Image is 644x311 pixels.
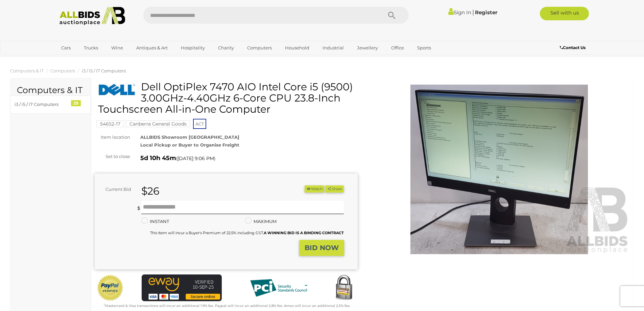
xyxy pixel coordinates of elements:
small: Mastercard & Visa transactions will incur an additional 1.9% fee. Paypal will incur an additional... [104,304,350,308]
div: 29 [71,100,81,106]
a: i3 / i5 / i7 Computers [82,68,126,73]
label: MAXIMUM [245,218,277,225]
button: BID NOW [299,240,344,256]
img: Allbids.com.au [56,7,129,25]
strong: $26 [141,185,159,197]
mark: Canberra General Goods [126,120,190,127]
img: PCI DSS compliant [245,274,312,302]
span: [DATE] 9:06 PM [177,155,214,161]
a: Sports [413,42,435,53]
button: Share [325,185,344,193]
a: i3 / i5 / i7 Computers 29 [10,95,91,113]
a: Antiques & Art [132,42,172,53]
div: Current Bid [95,185,136,193]
span: | [472,8,474,16]
small: This Item will incur a Buyer's Premium of 22.5% including GST. [150,230,344,235]
li: Watch this item [305,185,324,193]
img: Official PayPal Seal [96,274,124,302]
h2: Computers & IT [17,86,84,95]
a: Industrial [318,42,348,53]
strong: 5d 10h 45m [140,154,176,162]
div: Item location [90,133,135,141]
a: Sign In [448,9,471,16]
a: 54652-17 [96,121,124,127]
a: [GEOGRAPHIC_DATA] [57,53,114,65]
mark: 54652-17 [96,120,124,127]
a: Cars [57,42,75,53]
a: Trucks [79,42,102,53]
strong: Local Pickup or Buyer to Organise Freight [140,142,239,148]
a: Computers [243,42,276,53]
a: Computers [50,68,75,73]
div: Set to close [90,153,135,160]
span: ( ) [176,156,215,161]
img: Dell OptiPlex 7470 AIO Intel Core i5 (9500) 3.00GHz-4.40GHz 6-Core CPU 23.8-Inch Touchscreen All-... [368,85,631,254]
div: i3 / i5 / i7 Computers [15,101,70,108]
a: Canberra General Goods [126,121,190,127]
a: Jewellery [353,42,382,53]
button: Search [375,7,409,24]
img: eWAY Payment Gateway [142,274,222,301]
strong: ALLBIDS Showroom [GEOGRAPHIC_DATA] [140,134,239,140]
b: A WINNING BID IS A BINDING CONTRACT [264,230,344,235]
a: Charity [214,42,238,53]
a: Contact Us [560,44,587,51]
a: Household [281,42,314,53]
span: ACT [193,119,206,129]
a: Register [475,9,497,16]
a: Computers & IT [10,68,44,73]
button: Watch [305,185,324,193]
a: Office [387,42,408,53]
a: Hospitality [176,42,209,53]
h1: Dell OptiPlex 7470 AIO Intel Core i5 (9500) 3.00GHz-4.40GHz 6-Core CPU 23.8-Inch Touchscreen All-... [98,81,356,115]
img: Dell OptiPlex 7470 AIO Intel Core i5 (9500) 3.00GHz-4.40GHz 6-Core CPU 23.8-Inch Touchscreen All-... [98,83,136,97]
a: Wine [107,42,127,53]
img: Secured by Rapid SSL [330,274,357,302]
strong: BID NOW [305,244,339,252]
label: INSTANT [141,218,169,225]
b: Contact Us [560,45,586,50]
a: Sell with us [540,7,589,20]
